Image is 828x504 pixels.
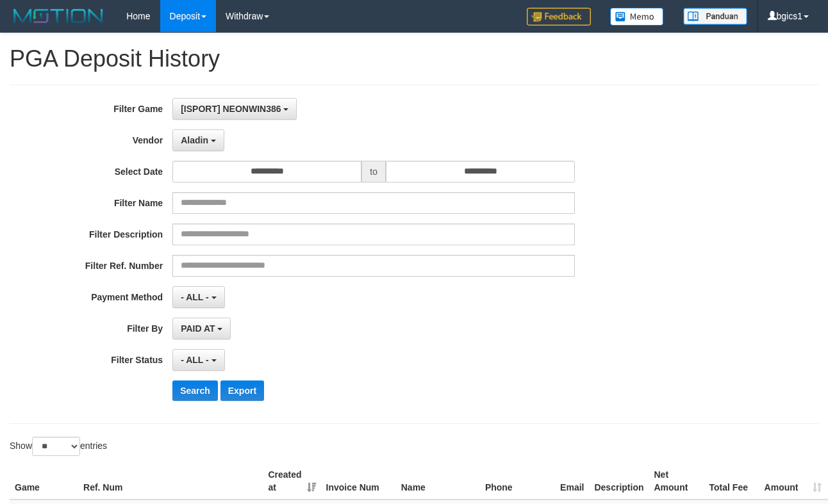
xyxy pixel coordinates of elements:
[649,463,704,500] th: Net Amount
[527,8,591,26] img: Feedback.jpg
[181,355,209,365] span: - ALL -
[172,98,297,120] button: [ISPORT] NEONWIN386
[610,8,664,26] img: Button%20Memo.svg
[172,318,231,339] button: PAID AT
[480,463,555,500] th: Phone
[181,323,215,334] span: PAID AT
[704,463,759,500] th: Total Fee
[220,380,264,401] button: Export
[10,437,107,456] label: Show entries
[683,8,747,25] img: panduan.png
[321,463,396,500] th: Invoice Num
[78,463,263,500] th: Ref. Num
[10,6,107,26] img: MOTION_logo.png
[172,380,218,401] button: Search
[589,463,649,500] th: Description
[181,135,208,145] span: Aladin
[396,463,480,500] th: Name
[10,46,818,72] h1: PGA Deposit History
[172,349,224,371] button: - ALL -
[555,463,589,500] th: Email
[172,286,224,308] button: - ALL -
[32,437,80,456] select: Showentries
[361,161,386,183] span: to
[181,104,281,114] span: [ISPORT] NEONWIN386
[759,463,827,500] th: Amount: activate to sort column ascending
[263,463,320,500] th: Created at: activate to sort column ascending
[181,292,209,302] span: - ALL -
[172,129,224,151] button: Aladin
